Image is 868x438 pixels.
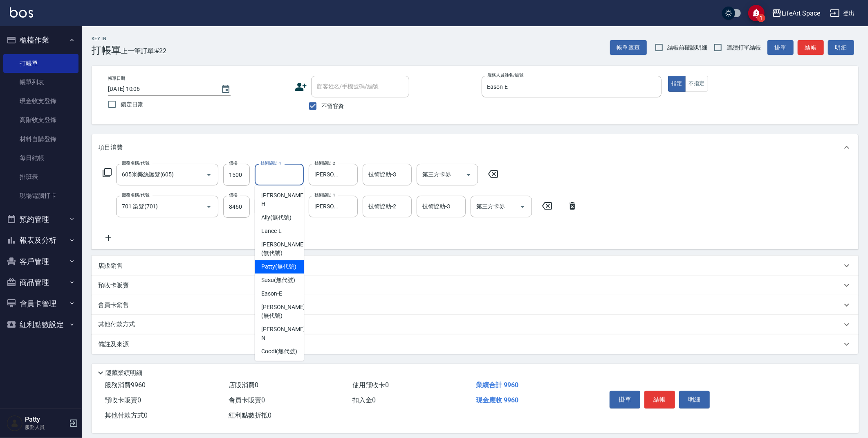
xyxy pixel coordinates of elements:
button: Choose date, selected date is 2025-08-19 [216,79,236,99]
a: 高階收支登錄 [3,111,79,129]
span: 會員卡販賣 0 [229,396,265,404]
span: 店販消費 0 [229,381,258,389]
span: [PERSON_NAME] (無代號) [261,303,305,320]
span: 扣入金 0 [352,396,376,404]
p: 其他付款方式 [98,320,139,329]
label: 技術協助-1 [260,160,281,166]
img: Logo [10,7,33,18]
span: Coodi (無代號) [261,347,297,356]
button: Open [202,168,215,181]
h5: Patty [25,415,67,424]
button: 掛單 [767,40,794,55]
span: [PERSON_NAME] (無代號) [261,361,305,378]
a: 現場電腦打卡 [3,186,79,205]
div: 其他付款方式 [92,315,858,334]
button: 結帳 [644,391,675,408]
h2: Key In [92,36,121,41]
a: 每日結帳 [3,149,79,167]
p: 項目消費 [98,143,123,152]
button: LifeArt Space [769,5,823,22]
button: Open [462,168,475,181]
span: Ally (無代號) [261,213,292,222]
a: 排班表 [3,167,79,186]
button: 帳單速查 [610,40,647,55]
label: 價格 [229,192,238,198]
button: 不指定 [685,76,708,92]
span: 結帳前確認明細 [668,43,708,52]
button: 紅利點數設定 [3,314,79,335]
label: 服務人員姓名/編號 [487,72,523,78]
span: 業績合計 9960 [476,381,518,389]
span: 使用預收卡 0 [352,381,389,389]
span: Lance -L [261,227,282,235]
button: 結帳 [798,40,824,55]
a: 材料自購登錄 [3,130,79,149]
span: 連續打單結帳 [727,43,761,52]
span: 鎖定日期 [121,100,144,109]
label: 服務名稱/代號 [122,160,149,166]
button: 明細 [679,391,710,408]
button: 會員卡管理 [3,293,79,314]
span: 1 [757,14,765,22]
a: 現金收支登錄 [3,92,79,111]
span: 上一筆訂單:#22 [121,46,167,56]
span: [PERSON_NAME] -H [261,191,306,208]
span: [PERSON_NAME] (無代號) [261,240,305,257]
button: 掛單 [610,391,640,408]
button: 櫃檯作業 [3,29,79,51]
span: Eason -E [261,289,282,298]
button: 客戶管理 [3,251,79,272]
label: 服務名稱/代號 [122,192,149,198]
button: 明細 [828,40,854,55]
button: save [748,5,765,21]
button: 指定 [668,76,686,92]
a: 帳單列表 [3,73,79,92]
span: 預收卡販賣 0 [105,396,141,404]
button: 預約管理 [3,209,79,230]
button: 登出 [827,6,858,21]
p: 店販銷售 [98,262,123,270]
img: Person [7,415,23,431]
span: 不留客資 [321,102,344,111]
input: YYYY/MM/DD hh:mm [108,82,213,96]
p: 服務人員 [25,424,67,431]
label: 技術協助-2 [314,160,335,166]
div: LifeArt Space [782,8,820,18]
span: Patty (無代號) [261,262,296,271]
p: 會員卡銷售 [98,301,129,309]
div: 店販銷售 [92,256,858,275]
div: 會員卡銷售 [92,295,858,315]
span: 服務消費 9960 [105,381,146,389]
div: 備註及來源 [92,334,858,354]
span: 紅利點數折抵 0 [229,411,271,419]
button: 報表及分析 [3,230,79,251]
button: 商品管理 [3,272,79,293]
span: 其他付款方式 0 [105,411,148,419]
label: 價格 [229,160,238,166]
label: 技術協助-1 [314,192,335,198]
button: Open [516,200,529,213]
span: [PERSON_NAME] -N [261,325,306,342]
a: 打帳單 [3,54,79,73]
div: 項目消費 [92,134,858,160]
h3: 打帳單 [92,45,121,56]
span: Susu (無代號) [261,276,295,284]
p: 備註及來源 [98,340,129,349]
span: 現金應收 9960 [476,396,518,404]
p: 預收卡販賣 [98,281,129,290]
label: 帳單日期 [108,75,125,81]
p: 隱藏業績明細 [105,369,142,377]
div: 預收卡販賣 [92,275,858,295]
button: Open [202,200,215,213]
